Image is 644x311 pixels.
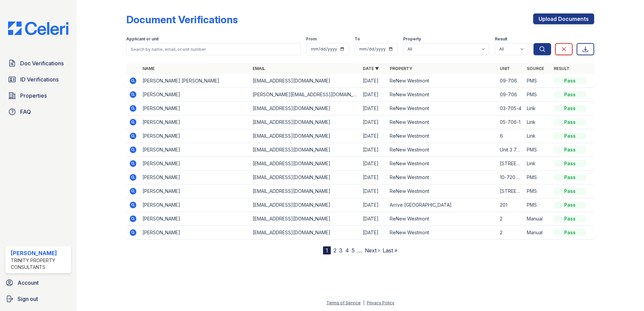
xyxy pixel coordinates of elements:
td: PMS [524,184,551,198]
label: Property [403,36,421,42]
td: [DATE] [360,212,387,226]
div: Pass [554,160,586,167]
a: 4 [345,247,349,254]
td: [DATE] [360,184,387,198]
td: 2 [497,212,524,226]
td: [DATE] [360,226,387,240]
td: 03-705-4 [497,102,524,115]
td: ReNew Westmont [387,212,497,226]
a: Properties [5,89,71,102]
td: [EMAIL_ADDRESS][DOMAIN_NAME] [250,115,360,129]
td: [PERSON_NAME] [140,226,250,240]
label: Result [495,36,507,42]
div: Pass [554,105,586,112]
td: [EMAIL_ADDRESS][DOMAIN_NAME] [250,212,360,226]
td: [STREET_ADDRESS] [497,157,524,171]
div: Document Verifications [126,13,238,26]
td: Manual [524,226,551,240]
span: Sign out [18,295,38,303]
div: Pass [554,119,586,126]
label: To [355,36,360,42]
td: [PERSON_NAME] [140,102,250,115]
a: Terms of Service [326,300,361,305]
a: ID Verifications [5,73,71,86]
td: [DATE] [360,171,387,184]
td: 2 [497,226,524,240]
td: [DATE] [360,143,387,157]
a: Last » [383,247,397,254]
td: ReNew Westmont [387,74,497,88]
td: [PERSON_NAME][EMAIL_ADDRESS][DOMAIN_NAME] [250,88,360,102]
td: ReNew Westmont [387,226,497,240]
a: Unit [500,66,510,71]
span: ID Verifications [20,75,59,83]
a: Sign out [3,292,74,306]
div: Pass [554,174,586,181]
label: Applicant or unit [126,36,159,42]
td: ReNew Westmont [387,88,497,102]
span: Properties [20,92,47,100]
td: [DATE] [360,115,387,129]
td: Arrive [GEOGRAPHIC_DATA] [387,198,497,212]
td: [EMAIL_ADDRESS][DOMAIN_NAME] [250,198,360,212]
td: [PERSON_NAME] [140,157,250,171]
td: [PERSON_NAME] [140,171,250,184]
div: Pass [554,133,586,139]
td: [DATE] [360,129,387,143]
td: ReNew Westmont [387,115,497,129]
a: Name [142,66,155,71]
div: 1 [323,246,331,254]
td: 10-720 apt 2 [497,171,524,184]
td: PMS [524,198,551,212]
div: Pass [554,215,586,222]
td: PMS [524,88,551,102]
a: Email [253,66,265,71]
img: CE_Logo_Blue-a8612792a0a2168367f1c8372b55b34899dd931a85d93a1a3d3e32e68fde9ad4.png [3,22,74,35]
td: [DATE] [360,102,387,115]
td: Link [524,157,551,171]
td: [EMAIL_ADDRESS][DOMAIN_NAME] [250,102,360,115]
td: ReNew Westmont [387,171,497,184]
div: | [363,300,364,305]
a: Account [3,276,74,289]
td: 201 [497,198,524,212]
td: [EMAIL_ADDRESS][DOMAIN_NAME] [250,226,360,240]
td: [DATE] [360,157,387,171]
td: ReNew Westmont [387,157,497,171]
div: Pass [554,146,586,153]
a: Privacy Policy [367,300,394,305]
td: [EMAIL_ADDRESS][DOMAIN_NAME] [250,143,360,157]
td: [PERSON_NAME] [140,88,250,102]
td: Link [524,129,551,143]
a: Result [554,66,570,71]
td: [DATE] [360,88,387,102]
td: PMS [524,143,551,157]
a: Upload Documents [533,13,594,24]
td: ReNew Westmont [387,102,497,115]
td: [PERSON_NAME] [140,115,250,129]
input: Search by name, email, or unit number [126,43,301,55]
td: [PERSON_NAME] [PERSON_NAME] [140,74,250,88]
span: … [357,246,362,254]
div: Pass [554,229,586,236]
td: 6 [497,129,524,143]
div: Pass [554,202,586,208]
td: 05-706-1 [497,115,524,129]
span: Doc Verifications [20,59,64,67]
td: 09-706 [497,88,524,102]
span: Account [18,279,39,287]
td: ReNew Westmont [387,129,497,143]
td: [PERSON_NAME] [140,184,250,198]
td: [EMAIL_ADDRESS][DOMAIN_NAME] [250,129,360,143]
a: Date ▼ [363,66,379,71]
td: Manual [524,212,551,226]
td: [PERSON_NAME] [140,129,250,143]
td: Link [524,102,551,115]
td: [STREET_ADDRESS] [497,184,524,198]
td: [PERSON_NAME] [140,212,250,226]
td: PMS [524,74,551,88]
a: Doc Verifications [5,57,71,70]
td: [DATE] [360,74,387,88]
div: Trinity Property Consultants [11,257,68,271]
